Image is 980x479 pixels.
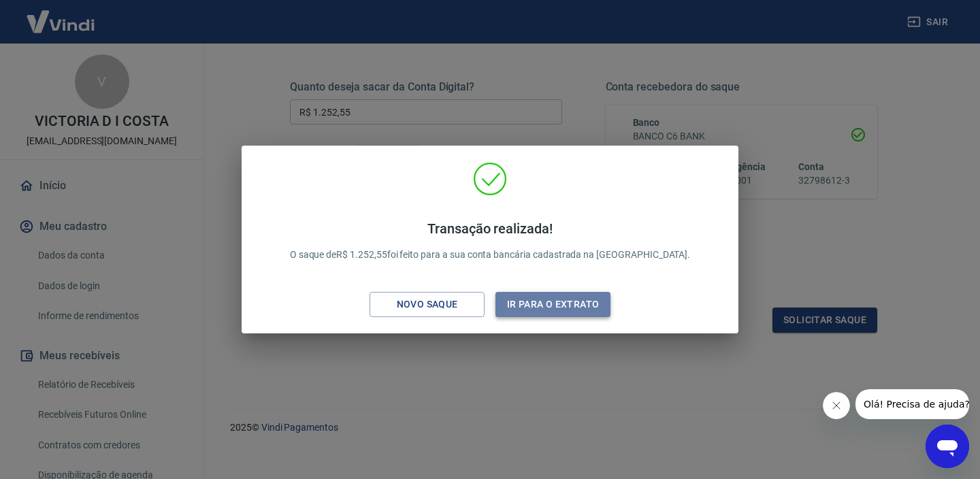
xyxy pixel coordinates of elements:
[495,292,610,317] button: Ir para o extrato
[290,220,691,237] h4: Transação realizada!
[370,292,485,317] button: Novo saque
[380,296,474,313] div: Novo saque
[290,220,691,262] p: O saque de R$ 1.252,55 foi feito para a sua conta bancária cadastrada na [GEOGRAPHIC_DATA].
[926,425,969,468] iframe: Botão para abrir a janela de mensagens
[823,392,850,419] iframe: Fechar mensagem
[855,389,969,419] iframe: Mensagem da empresa
[8,10,114,20] span: Olá! Precisa de ajuda?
